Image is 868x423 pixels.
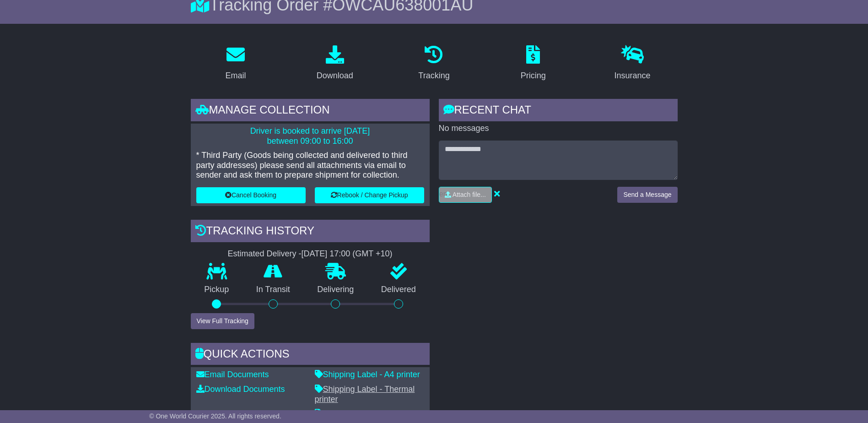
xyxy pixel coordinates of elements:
[196,151,424,180] p: * Third Party (Goods being collected and delivered to third party addresses) please send all atta...
[196,126,424,146] p: Driver is booked to arrive [DATE] between 09:00 to 16:00
[225,70,246,82] div: Email
[439,124,678,134] p: No messages
[412,42,455,85] a: Tracking
[418,70,449,82] div: Tracking
[191,220,430,244] div: Tracking history
[315,409,389,418] a: Consignment Note
[191,285,243,295] p: Pickup
[521,70,546,82] div: Pricing
[196,385,285,394] a: Download Documents
[191,249,430,259] div: Estimated Delivery -
[191,313,254,329] button: View Full Tracking
[196,370,269,379] a: Email Documents
[191,343,430,368] div: Quick Actions
[304,285,368,295] p: Delivering
[367,285,430,295] p: Delivered
[609,42,657,85] a: Insurance
[196,187,306,203] button: Cancel Booking
[615,70,651,82] div: Insurance
[315,187,424,203] button: Rebook / Change Pickup
[149,412,281,420] span: © One World Courier 2025. All rights reserved.
[243,285,304,295] p: In Transit
[191,99,430,124] div: Manage collection
[617,187,677,203] button: Send a Message
[515,42,552,85] a: Pricing
[439,99,678,124] div: RECENT CHAT
[302,249,393,259] div: [DATE] 17:00 (GMT +10)
[315,370,420,379] a: Shipping Label - A4 printer
[219,42,252,85] a: Email
[315,385,415,404] a: Shipping Label - Thermal printer
[311,42,359,85] a: Download
[317,70,353,82] div: Download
